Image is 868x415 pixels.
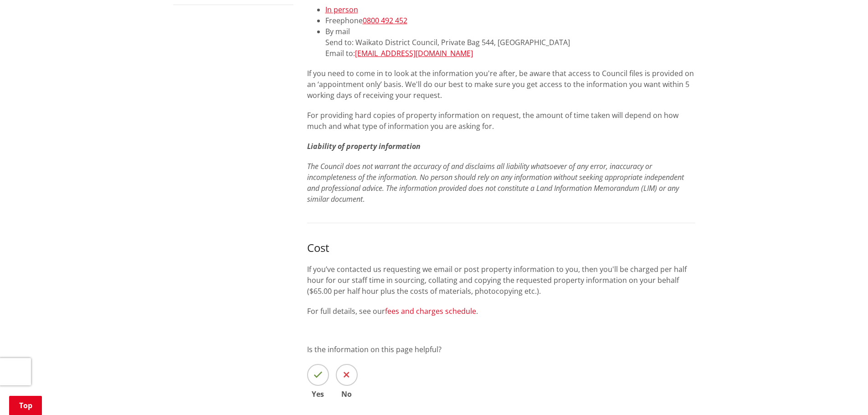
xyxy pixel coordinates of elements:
[307,161,684,204] em: The Council does not warrant the accuracy of and disclaims all liability whatsoever of any error,...
[325,15,695,26] li: Freephone
[363,15,407,26] a: 0800 492 452
[307,110,695,132] p: For providing hard copies of property information on request, the amount of time taken will depen...
[307,161,695,205] p: .
[385,306,476,316] a: fees and charges schedule
[325,26,695,59] li: By mail Send to: Waikato District Council, Private Bag 544, [GEOGRAPHIC_DATA] Email to:
[325,5,358,15] a: In person
[307,241,695,255] h3: Cost
[307,390,329,398] span: Yes
[307,264,695,297] p: If you’ve contacted us requesting we email or post property information to you, then you'll be ch...
[307,344,695,355] p: Is the information on this page helpful?
[826,377,859,410] iframe: Messenger Launcher
[355,48,473,58] a: [EMAIL_ADDRESS][DOMAIN_NAME]
[336,390,358,398] span: No
[9,396,42,415] a: Top
[307,141,421,151] em: Liability of property information
[307,68,695,101] p: If you need to come in to look at the information you're after, be aware that access to Council f...
[307,306,695,317] p: For full details, see our .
